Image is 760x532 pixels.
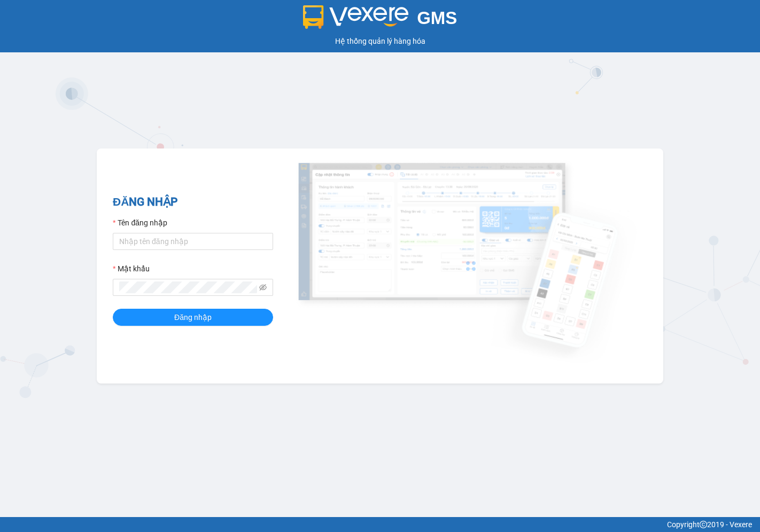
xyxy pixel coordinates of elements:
span: copyright [700,521,707,528]
span: Đăng nhập [174,311,212,323]
label: Mật khẩu [113,263,150,275]
label: Tên đăng nhập [113,217,167,229]
a: GMS [303,16,457,25]
button: Đăng nhập [113,309,273,326]
span: GMS [417,8,457,28]
div: Copyright 2019 - Vexere [8,519,752,530]
span: eye-invisible [259,284,267,291]
input: Mật khẩu [119,281,257,293]
h2: ĐĂNG NHẬP [113,193,273,211]
input: Tên đăng nhập [113,233,273,250]
img: logo 2 [303,5,409,29]
div: Hệ thống quản lý hàng hóa [3,35,757,47]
